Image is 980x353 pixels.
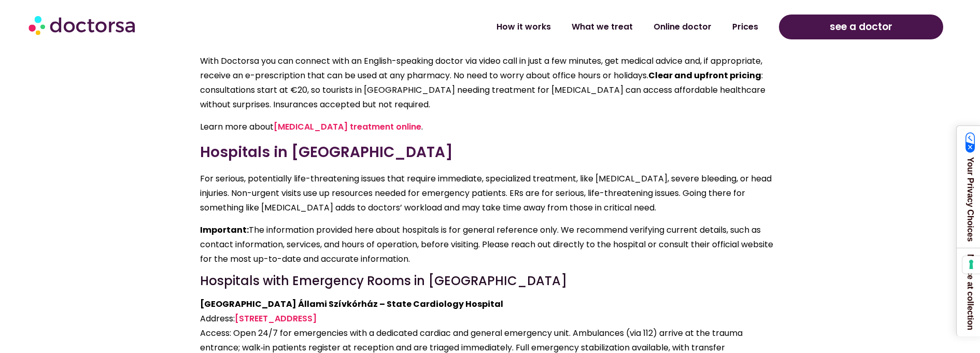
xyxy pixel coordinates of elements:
span: o need to worry about office hours or holidays. : consultations start at €20, so tourists in [GEO... [200,69,765,110]
p: The information provided here about hospitals is for general reference only. We recommend verifyi... [200,223,780,266]
span: see a doctor [830,19,892,35]
p: With Doctorsa you can connect with an English-speaking doctor via video call in just a few minute... [200,54,780,112]
a: Prices [722,15,769,39]
img: California Consumer Privacy Act (CCPA) Opt-Out Icon [965,132,975,153]
h4: Hospitals with Emergency Rooms in [GEOGRAPHIC_DATA] [200,274,780,289]
a: [STREET_ADDRESS] [235,313,317,324]
a: What we treat [561,15,643,39]
span: . [421,121,423,133]
a: [MEDICAL_DATA] treatment online [274,121,421,133]
a: How it works [486,15,561,39]
a: Online doctor [643,15,722,39]
span: Learn more about [200,121,274,133]
p: For serious, potentially life-threatening issues that require immediate, specialized treatment, l... [200,172,780,215]
strong: [GEOGRAPHIC_DATA] Állami Szívkórház – State Cardiology Hospital [200,298,503,310]
button: Your consent preferences for tracking technologies [962,256,980,274]
strong: Important: [200,224,249,236]
a: see a doctor [779,15,943,39]
h3: Hospitals in [GEOGRAPHIC_DATA] [200,142,780,163]
strong: Clear and upfront pricing [648,69,761,81]
nav: Menu [253,15,769,39]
